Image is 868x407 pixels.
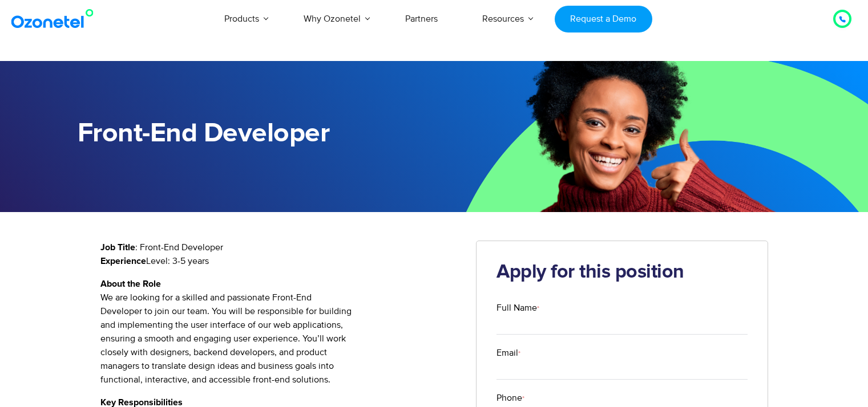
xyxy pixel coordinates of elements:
h1: Front-End Developer [78,118,434,149]
strong: About the Role [100,279,161,288]
label: Phone [496,391,748,405]
strong: Experience [100,257,146,266]
a: Request a Demo [555,6,652,32]
p: : Front-End Developer Level: 3-5 years [100,241,459,268]
label: Email [496,346,748,360]
h2: Apply for this position [496,261,748,284]
strong: Job Title [100,243,135,252]
label: Full Name [496,301,748,315]
strong: Key Responsibilities [100,398,183,407]
p: We are looking for a skilled and passionate Front-End Developer to join our team. You will be res... [100,277,459,386]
